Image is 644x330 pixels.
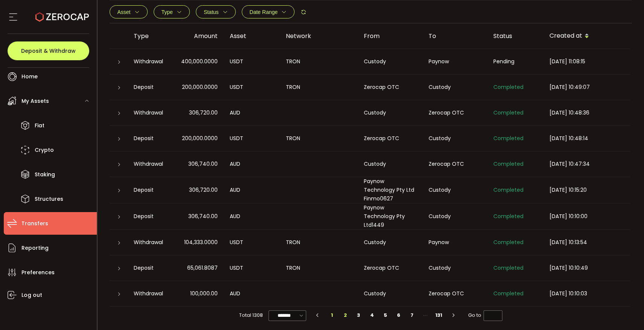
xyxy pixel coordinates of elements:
[35,194,63,205] span: Structures
[182,134,218,143] span: 200,000.0000
[543,30,630,43] div: Created at
[21,96,49,107] span: My Assets
[172,32,224,40] div: Amount
[128,212,172,221] div: Deposit
[128,264,172,272] div: Deposit
[128,186,172,194] div: Deposit
[162,9,173,15] span: Type
[128,134,172,143] div: Deposit
[358,289,423,298] div: Custody
[423,212,487,221] div: Custody
[493,264,523,272] span: Completed
[280,83,358,92] div: TRON
[549,134,588,142] span: [DATE] 10:48:14
[549,109,589,116] span: [DATE] 10:48:36
[204,9,219,15] span: Status
[280,238,358,247] div: TRON
[423,186,487,194] div: Custody
[128,32,172,40] div: Type
[196,5,236,18] button: Status
[181,57,218,66] span: 400,000.0000
[358,203,423,229] div: Paynow Technology Pty Ltd1449
[379,310,392,321] li: 5
[493,212,523,220] span: Completed
[128,238,172,247] div: Withdrawal
[493,238,523,246] span: Completed
[549,58,585,65] span: [DATE] 11:08:15
[224,264,280,272] div: USDT
[352,310,366,321] li: 3
[188,212,218,221] span: 306,740.00
[406,310,419,321] li: 7
[280,264,358,272] div: TRON
[493,83,523,91] span: Completed
[21,243,49,254] span: Reporting
[21,290,42,301] span: Log out
[128,289,172,298] div: Withdrawal
[423,238,487,247] div: Paynow
[110,5,148,18] button: Asset
[224,108,280,117] div: AUD
[224,238,280,247] div: USDT
[21,48,76,53] span: Deposit & Withdraw
[423,264,487,272] div: Custody
[549,264,588,272] span: [DATE] 10:10:49
[339,310,352,321] li: 2
[493,134,523,142] span: Completed
[423,57,487,66] div: Paynow
[468,310,502,321] span: Go to
[358,32,423,40] div: From
[224,160,280,168] div: AUD
[358,83,423,92] div: Zerocap OTC
[21,267,55,278] span: Preferences
[239,310,263,321] span: Total 1308
[365,310,379,321] li: 4
[493,186,523,194] span: Completed
[432,310,446,321] li: 131
[358,57,423,66] div: Custody
[358,238,423,247] div: Custody
[392,310,406,321] li: 6
[190,289,218,298] span: 100,000.00
[182,83,218,92] span: 200,000.0000
[487,32,543,40] div: Status
[242,5,295,18] button: Date Range
[224,186,280,194] div: AUD
[8,41,89,60] button: Deposit & Withdraw
[493,160,523,168] span: Completed
[606,294,644,330] iframe: Chat Widget
[184,238,218,247] span: 104,333.0000
[358,160,423,168] div: Custody
[325,310,339,321] li: 1
[128,160,172,168] div: Withdrawal
[549,290,587,297] span: [DATE] 10:10:03
[549,186,587,194] span: [DATE] 10:15:20
[224,83,280,92] div: USDT
[250,9,278,15] span: Date Range
[423,289,487,298] div: Zerocap OTC
[128,108,172,117] div: Withdrawal
[187,264,218,272] span: 65,061.8087
[188,160,218,168] span: 306,740.00
[224,134,280,143] div: USDT
[21,218,48,229] span: Transfers
[21,71,38,82] span: Home
[549,238,587,246] span: [DATE] 10:13:54
[493,58,514,65] span: Pending
[224,212,280,221] div: AUD
[358,108,423,117] div: Custody
[493,290,523,297] span: Completed
[224,32,280,40] div: Asset
[128,57,172,66] div: Withdrawal
[35,145,54,156] span: Crypto
[280,32,358,40] div: Network
[189,108,218,117] span: 306,720.00
[358,134,423,143] div: Zerocap OTC
[423,83,487,92] div: Custody
[549,160,590,168] span: [DATE] 10:47:34
[280,57,358,66] div: TRON
[358,264,423,272] div: Zerocap OTC
[493,109,523,116] span: Completed
[154,5,190,18] button: Type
